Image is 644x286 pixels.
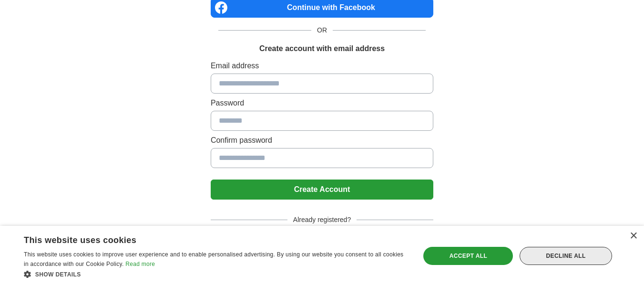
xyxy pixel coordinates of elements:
[211,60,433,72] label: Email address
[35,271,81,278] span: Show details
[24,232,385,246] div: This website uses cookies
[520,247,612,265] div: Decline all
[311,25,333,35] span: OR
[24,269,409,279] div: Show details
[211,97,433,109] label: Password
[423,247,513,265] div: Accept all
[125,261,155,267] a: Read more, opens a new window
[287,215,357,225] span: Already registered?
[630,233,637,240] div: Close
[211,180,433,200] button: Create Account
[259,43,385,54] h1: Create account with email address
[24,251,403,267] span: This website uses cookies to improve user experience and to enable personalised advertising. By u...
[211,135,433,146] label: Confirm password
